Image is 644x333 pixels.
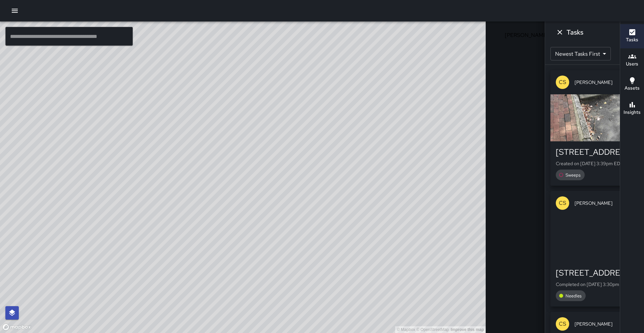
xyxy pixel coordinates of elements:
p: Completed on [DATE] 3:30pm EDT [556,281,633,288]
span: [PERSON_NAME] [501,32,553,39]
p: 6 tasks [618,50,639,58]
div: [PERSON_NAME] [501,29,561,39]
h6: Insights [624,109,641,116]
p: CS [559,78,566,86]
button: Assets [620,73,644,97]
button: Dismiss [553,26,567,39]
button: Users [620,48,644,73]
p: Created on [DATE] 3:39pm EDT [556,160,633,167]
h6: Users [626,60,638,68]
h6: Tasks [567,27,583,38]
p: CS [559,199,566,207]
span: [PERSON_NAME] [575,79,633,86]
span: Needles [561,293,586,299]
div: Newest Tasks First [550,47,611,60]
div: [STREET_ADDRESS] [556,268,633,278]
button: CS[PERSON_NAME][STREET_ADDRESS]Completed on [DATE] 3:30pm EDTNeedles [550,191,639,306]
h6: Tasks [626,36,638,44]
h6: Assets [625,85,640,92]
button: Insights [620,97,644,121]
button: Tasks [620,24,644,48]
div: [STREET_ADDRESS] [556,147,633,157]
span: [PERSON_NAME] [575,321,633,327]
span: Sweeps [561,172,585,178]
p: CS [559,320,566,328]
span: [PERSON_NAME] [575,200,633,206]
button: CS[PERSON_NAME][STREET_ADDRESS]Created on [DATE] 3:39pm EDTSweeps [550,70,639,186]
